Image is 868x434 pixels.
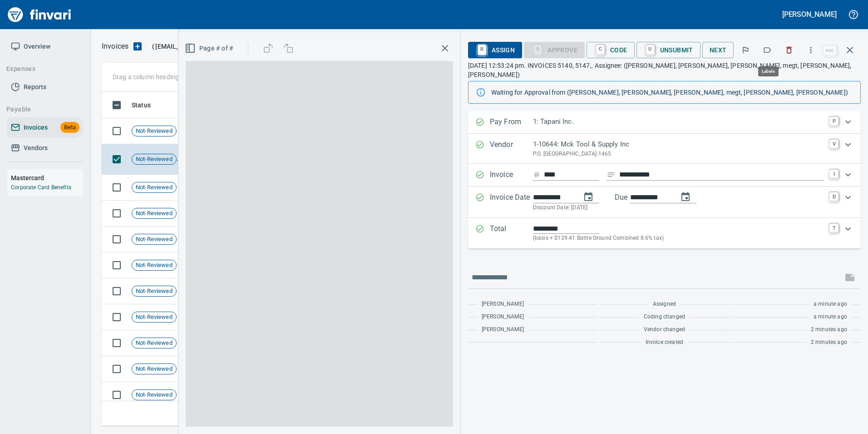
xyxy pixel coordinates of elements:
span: Not-Reviewed [132,391,176,399]
span: This records your message into the invoice and notifies anyone mentioned [839,267,861,288]
span: Not-Reviewed [132,261,176,270]
a: InvoicesBeta [7,117,83,138]
img: Finvari [5,4,74,25]
button: UUnsubmit [636,42,700,58]
p: Invoices [102,41,128,52]
span: a minute ago [814,313,847,322]
div: Expand [468,111,861,134]
span: Overview [24,41,50,52]
span: Not-Reviewed [132,127,176,136]
div: Coding Required [524,45,585,53]
a: Corporate Card Benefits [11,184,71,191]
div: Expand [468,164,861,187]
span: Assigned [653,300,676,309]
p: ( ) [147,42,261,51]
h6: Mastercard [11,173,83,183]
span: 2 minutes ago [811,338,847,347]
h5: [PERSON_NAME] [782,10,837,19]
span: a minute ago [814,300,847,309]
span: Code [594,42,627,58]
a: R [478,45,486,55]
span: [PERSON_NAME] [482,300,524,309]
span: Coding changed [644,313,685,322]
button: Upload an Invoice [128,41,147,52]
span: [EMAIL_ADDRESS][DOMAIN_NAME] [154,42,259,51]
span: Not-Reviewed [132,235,176,244]
a: V [829,139,838,148]
div: Expand [468,187,861,218]
p: Invoice Date [490,192,533,212]
a: T [829,223,838,232]
span: [PERSON_NAME] [482,313,524,322]
p: Vendor [490,139,533,158]
svg: Invoice number [533,169,540,180]
p: Due [615,192,658,203]
button: change due date [675,186,696,208]
button: RAssign [468,42,522,58]
button: More [801,40,821,60]
button: change date [577,186,599,208]
a: C [596,45,605,55]
span: Close invoice [821,39,861,61]
div: Expand [468,134,861,164]
p: [DATE] 12:53:24 pm. INVOICES 5140, 5147,. Assignee: ([PERSON_NAME], [PERSON_NAME], [PERSON_NAME],... [468,61,861,79]
button: Expenses [3,61,79,77]
span: Not-Reviewed [132,209,176,218]
button: Payable [3,101,79,118]
span: Unsubmit [644,42,693,58]
a: D [829,192,838,201]
p: Pay From [490,116,533,128]
span: Beta [60,122,79,133]
a: U [646,45,655,55]
span: Not-Reviewed [132,183,176,192]
p: (basis + $129.41 Battle Ground Combined 8.6% tax) [533,234,824,243]
a: Vendors [7,138,83,158]
div: Waiting for Approval from ([PERSON_NAME], [PERSON_NAME], [PERSON_NAME], megt, [PERSON_NAME], [PER... [491,84,853,101]
a: Reports [7,77,83,97]
button: Next [702,42,734,59]
span: Expenses [6,63,75,75]
span: Invoices [24,122,48,133]
span: Not-Reviewed [132,365,176,373]
span: Status [132,100,151,111]
nav: breadcrumb [102,41,128,52]
a: P [829,116,838,126]
span: Not-Reviewed [132,339,176,348]
span: Reports [24,81,46,93]
p: Invoice [490,169,533,181]
span: Invoice created [646,338,684,347]
a: Overview [7,36,83,57]
a: I [829,169,838,178]
span: Status [132,100,163,111]
button: [PERSON_NAME] [780,7,839,21]
svg: Invoice description [607,170,616,179]
div: Expand [468,218,861,248]
p: 1: Tapani Inc. [533,116,824,127]
span: Not-Reviewed [132,287,176,296]
span: Not-Reviewed [132,155,176,164]
button: CCode [587,42,635,58]
p: P.O. [GEOGRAPHIC_DATA]-1465 [533,150,824,159]
span: Not-Reviewed [132,313,176,322]
a: esc [823,45,837,56]
span: [PERSON_NAME] [482,325,524,334]
p: Drag a column heading here to group the table [113,72,246,81]
span: 2 minutes ago [811,325,847,334]
p: 1-10644: Mck Tool & Supply Inc [533,139,824,150]
p: Total [490,223,533,243]
span: Vendors [24,142,48,154]
p: Discount Date: [DATE] [533,203,824,212]
span: Next [710,45,727,56]
span: Vendor changed [644,325,685,334]
button: Flag [735,40,755,60]
span: Payable [6,104,75,115]
span: Assign [475,42,515,58]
